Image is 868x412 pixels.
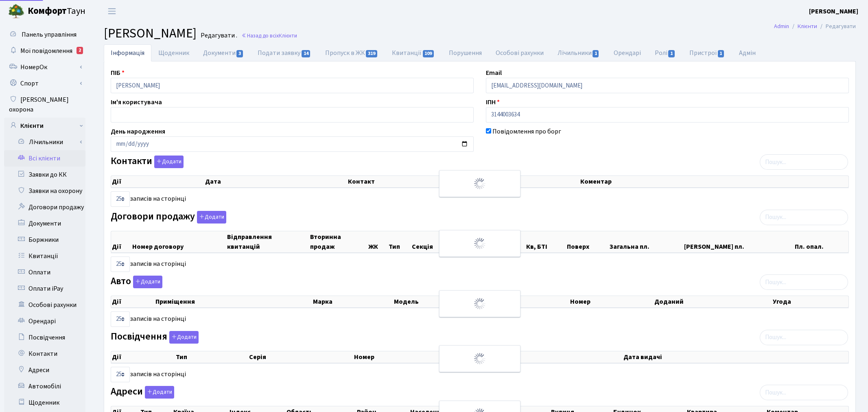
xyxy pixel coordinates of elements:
a: Панель управління [4,26,85,43]
th: Угода [772,296,848,307]
a: Контакти [4,346,85,362]
img: Обробка... [473,177,486,190]
b: Комфорт [28,4,67,18]
a: Лічильники [9,134,85,150]
th: Марка [312,296,393,307]
th: Номер [353,351,477,363]
span: Клієнти [279,32,297,39]
span: Таун [28,4,85,18]
a: Лічильники [551,44,607,61]
a: Заявки на охорону [4,183,85,199]
label: ІПН [486,97,500,107]
div: 2 [77,47,83,54]
a: [PERSON_NAME] [809,7,858,16]
button: Посвідчення [169,331,199,344]
th: Тип [175,351,248,363]
a: [PERSON_NAME] охорона [4,92,85,118]
th: Загальна пл. [609,231,683,252]
th: Коментар [579,176,848,187]
th: Дії [111,231,131,252]
button: Авто [133,276,162,288]
button: Переключити навігацію [102,4,122,18]
th: Приміщення [155,296,312,307]
th: Доданий [654,296,772,307]
label: записів на сторінці [111,191,186,207]
label: Контакти [111,156,184,168]
th: Дії [111,176,204,187]
input: Пошук... [760,210,848,225]
a: Спорт [4,75,85,92]
a: Договори продажу [4,199,85,215]
input: Пошук... [760,154,848,170]
input: Пошук... [760,385,848,400]
a: Клієнти [798,22,817,31]
a: Admin [774,22,789,31]
select: записів на сторінці [111,367,130,382]
th: ЖК [367,231,388,252]
span: 14 [302,50,310,57]
label: Авто [111,276,162,288]
label: записів на сторінці [111,311,186,327]
a: Додати [143,385,174,399]
a: Заявки до КК [4,167,85,183]
span: Панель управління [22,30,77,39]
a: Особові рахунки [4,297,85,313]
a: Орендарі [4,313,85,329]
a: Пропуск в ЖК [318,44,385,61]
span: [PERSON_NAME] [104,24,197,43]
th: Модель [393,296,494,307]
a: Квитанції [4,248,85,264]
th: Дії [111,296,155,307]
a: Додати [195,209,226,224]
span: 3 [236,50,243,57]
th: Кв, БТІ [525,231,566,252]
select: записів на сторінці [111,311,130,327]
span: 1 [593,50,599,57]
img: Обробка... [473,297,486,310]
a: Документи [4,215,85,232]
span: 319 [366,50,377,57]
small: Редагувати . [199,32,237,39]
th: Серія [248,351,353,363]
th: Номер [569,296,654,307]
th: Секція [411,231,452,252]
label: записів на сторінці [111,367,186,382]
input: Пошук... [760,330,848,345]
a: Ролі [648,44,682,61]
a: Боржники [4,232,85,248]
label: День народження [111,127,165,136]
a: Автомобілі [4,378,85,394]
a: Щоденник [151,44,196,61]
label: Ім'я користувача [111,97,162,107]
label: Адреси [111,386,174,399]
th: Дата [204,176,347,187]
a: Посвідчення [4,329,85,346]
th: Вторинна продаж [309,231,367,252]
span: Мої повідомлення [20,46,72,55]
input: Пошук... [760,274,848,290]
a: Адреси [4,362,85,378]
a: Документи [196,44,251,61]
a: Додати [152,154,184,169]
img: Обробка... [473,237,486,250]
select: записів на сторінці [111,256,130,272]
th: Номер договору [131,231,226,252]
a: Квитанції [385,44,442,61]
span: 109 [423,50,434,57]
a: Клієнти [4,118,85,134]
nav: breadcrumb [762,18,868,35]
a: Всі клієнти [4,150,85,167]
th: [PERSON_NAME] пл. [683,231,794,252]
a: Додати [131,274,162,289]
a: Орендарі [607,44,648,61]
th: Поверх [566,231,609,252]
a: Адмін [732,44,763,61]
select: записів на сторінці [111,191,130,207]
th: Колір [494,296,569,307]
span: 1 [718,50,724,57]
a: Мої повідомлення2 [4,43,85,59]
th: Видано [477,351,623,363]
a: Назад до всіхКлієнти [241,32,297,39]
button: Адреси [145,386,174,399]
